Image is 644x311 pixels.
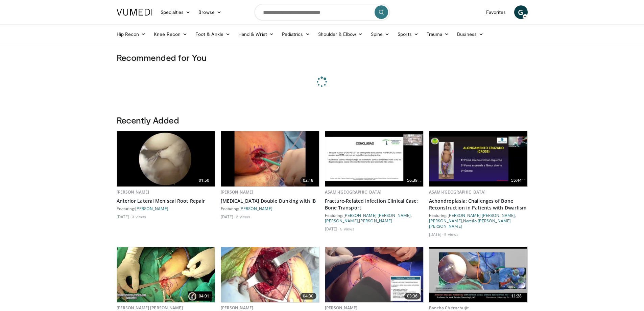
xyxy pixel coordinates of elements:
[300,177,316,184] span: 02:18
[117,52,528,63] h3: Recommended for You
[278,27,314,41] a: Pediatrics
[150,27,191,41] a: Knee Recon
[429,231,444,237] li: [DATE]
[117,131,215,186] a: 01:50
[325,198,424,211] a: Fracture-Related Infection Clinical Case: Bone Transport
[221,131,319,186] img: 25a20e55-2dbe-4643-b1df-73d660d99ebd.620x360_q85_upscale.jpg
[117,131,215,186] img: 79f3c451-6734-4c3d-ae0c-4779cf0ef7a5.620x360_q85_upscale.jpg
[196,177,212,184] span: 01:50
[117,189,149,195] a: [PERSON_NAME]
[221,247,319,302] a: 04:30
[508,177,525,184] span: 55:44
[359,218,392,223] a: [PERSON_NAME]
[429,213,528,229] div: Featuring: , ,
[157,5,195,19] a: Specialties
[325,305,358,311] a: [PERSON_NAME]
[343,213,411,218] a: [PERSON_NAME] [PERSON_NAME]
[404,177,421,184] span: 56:39
[221,206,319,211] div: Featuring:
[429,247,527,302] a: 11:28
[221,214,235,219] li: [DATE]
[482,5,510,19] a: Favorites
[117,247,215,302] a: 04:01
[221,198,319,204] a: [MEDICAL_DATA] Double Dunking with IB
[221,189,254,195] a: [PERSON_NAME]
[453,27,487,41] a: Business
[325,131,423,186] img: 7827b68c-edda-4073-a757-b2e2fb0a5246.620x360_q85_upscale.jpg
[444,231,458,237] li: 5 views
[325,213,424,223] div: Featuring: , ,
[429,247,527,302] img: 12bfd8a1-61c9-4857-9f26-c8a25e8997c8.620x360_q85_upscale.jpg
[117,305,183,311] a: [PERSON_NAME] [PERSON_NAME]
[221,131,319,186] a: 02:18
[300,293,316,299] span: 04:30
[325,247,423,302] img: 48f6f21f-43ea-44b1-a4e1-5668875d038e.620x360_q85_upscale.jpg
[117,247,215,302] img: c2f644dc-a967-485d-903d-283ce6bc3929.620x360_q85_upscale.jpg
[314,27,367,41] a: Shoulder & Elbow
[325,218,358,223] a: [PERSON_NAME]
[221,305,254,311] a: [PERSON_NAME]
[429,131,527,186] a: 55:44
[113,27,150,41] a: Hip Recon
[234,27,278,41] a: Hand & Wrist
[429,218,511,228] a: Narcilo [PERSON_NAME] [PERSON_NAME]
[429,218,462,223] a: [PERSON_NAME]
[340,226,354,231] li: 5 views
[221,247,319,302] img: 2b2da37e-a9b6-423e-b87e-b89ec568d167.620x360_q85_upscale.jpg
[393,27,423,41] a: Sports
[191,27,234,41] a: Foot & Ankle
[325,226,339,231] li: [DATE]
[508,293,525,299] span: 11:28
[448,213,515,218] a: [PERSON_NAME] [PERSON_NAME]
[239,206,272,211] a: [PERSON_NAME]
[255,4,390,20] input: Search topics, interventions
[325,189,382,195] a: ASAMI-[GEOGRAPHIC_DATA]
[117,115,528,126] h3: Recently Added
[429,305,469,311] a: Bancha Chernchujit
[194,5,225,19] a: Browse
[236,214,250,219] li: 2 views
[325,247,423,302] a: 03:36
[423,27,453,41] a: Trauma
[429,189,486,195] a: ASAMI-[GEOGRAPHIC_DATA]
[429,131,527,186] img: 4f2bc282-22c3-41e7-a3f0-d3b33e5d5e41.620x360_q85_upscale.jpg
[196,293,212,299] span: 04:01
[117,206,215,211] div: Featuring:
[404,293,421,299] span: 03:36
[132,214,146,219] li: 3 views
[117,214,131,219] li: [DATE]
[367,27,393,41] a: Spine
[135,206,168,211] a: [PERSON_NAME]
[325,131,423,186] a: 56:39
[514,5,528,19] a: G
[429,198,528,211] a: Achondroplasia: Challenges of Bone Reconstruction in Patients with Dwarfism
[117,9,152,16] img: VuMedi Logo
[117,198,215,204] a: Anterior Lateral Meniscal Root Repair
